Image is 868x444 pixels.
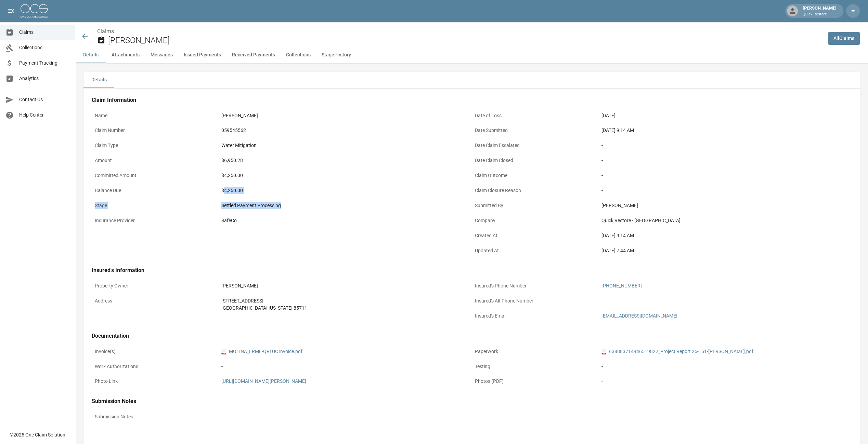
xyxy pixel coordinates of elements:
p: Paperwork [472,345,598,358]
p: Insured's Phone Number [472,279,598,293]
button: open drawer [4,4,18,18]
div: Water Mitigation [221,142,468,149]
span: Payment Tracking [19,59,69,67]
p: Claim Type [92,139,218,152]
button: Details [75,47,106,63]
a: [URL][DOMAIN_NAME][PERSON_NAME] [221,378,306,384]
button: Attachments [106,47,145,63]
a: [EMAIL_ADDRESS][DOMAIN_NAME] [601,313,677,319]
div: - [601,172,848,179]
nav: breadcrumb [97,27,822,36]
p: Property Owner [92,279,218,293]
p: Date Claim Closed [472,154,598,167]
h4: Submission Notes [92,398,852,405]
div: - [601,142,848,149]
p: Amount [92,154,218,167]
span: Collections [19,44,69,51]
div: anchor tabs [75,47,868,63]
p: Invoice(s) [92,345,218,358]
p: Submitted By [472,199,598,212]
div: SafeCo [221,217,468,224]
button: Received Payments [226,47,281,63]
span: Contact Us [19,96,69,103]
span: Analytics [19,75,69,82]
h4: Claim Information [92,97,852,104]
div: Settled Payment Processing [221,202,468,209]
div: © 2025 One Claim Solution [10,431,65,438]
a: Claims [97,28,114,35]
div: Quick Restore - [GEOGRAPHIC_DATA] [601,217,848,224]
h4: Documentation [92,333,852,339]
p: Claim Closure Reason [472,184,598,197]
p: Photo Link [92,375,218,388]
div: [GEOGRAPHIC_DATA] , [US_STATE] 85711 [221,305,468,312]
a: [PHONE_NUMBER] [601,283,642,288]
span: Help Center [19,111,69,119]
div: [DATE] 7:44 AM [601,247,848,254]
div: - [221,363,468,370]
p: Address [92,294,218,308]
p: Quick Restore [803,12,837,17]
p: Claim Number [92,124,218,137]
h4: Insured's Information [92,267,852,274]
p: Work Authorizations [92,360,218,373]
div: [PERSON_NAME] [221,282,468,290]
button: Collections [281,47,316,63]
div: [PERSON_NAME] [601,202,848,209]
p: Submission Notes [92,410,345,423]
p: Testing [472,360,598,373]
p: Photos (PDF) [472,375,598,388]
div: [DATE] [601,112,848,119]
div: - [601,378,848,385]
button: Messages [145,47,178,63]
div: $4,250.00 [221,172,468,179]
p: Insured's Alt Phone Number [472,294,598,308]
p: Name [92,109,218,122]
p: Company [472,214,598,227]
p: Claim Outcome [472,169,598,182]
div: [STREET_ADDRESS] [221,297,468,305]
div: - [601,297,848,305]
div: [PERSON_NAME] [221,112,468,119]
div: 059545562 [221,127,468,134]
p: Date of Loss [472,109,598,122]
a: AllClaims [828,32,860,45]
div: $6,950.28 [221,157,468,164]
div: $4,250.00 [221,187,468,194]
span: Claims [19,29,69,36]
div: - [348,413,848,420]
p: Date Claim Escalated [472,139,598,152]
p: Committed Amount [92,169,218,182]
p: Created At [472,229,598,242]
button: Details [83,72,114,88]
div: - [601,157,848,164]
button: Stage History [316,47,357,63]
img: ocs-logo-white-transparent.png [21,4,48,18]
a: pdfMOLINA_ERME-QRTUC invoice.pdf [221,348,302,355]
p: Insured's Email [472,309,598,323]
p: Updated At [472,244,598,257]
p: Insurance Provider [92,214,218,227]
button: Issued Payments [178,47,226,63]
div: - [601,187,848,194]
h2: [PERSON_NAME] [108,36,822,45]
a: pdf638883714946519822_Project Report 25-161-[PERSON_NAME].pdf [601,348,753,355]
div: details tabs [83,72,860,88]
p: Stage [92,199,218,212]
p: Balance Due [92,184,218,197]
div: [PERSON_NAME] [800,5,839,17]
div: [DATE] 9:14 AM [601,232,848,239]
p: Date Submitted [472,124,598,137]
div: - [601,363,848,370]
div: [DATE] 9:14 AM [601,127,848,134]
